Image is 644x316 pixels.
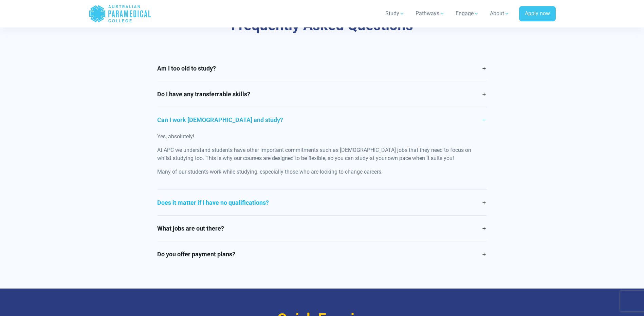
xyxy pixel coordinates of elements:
a: Am I too old to study? [157,56,487,81]
a: Study [381,4,409,23]
a: What jobs are out there? [157,216,487,241]
a: Can I work [DEMOGRAPHIC_DATA] and study? [157,107,487,133]
p: At APC we understand students have other important commitments such as [DEMOGRAPHIC_DATA] jobs th... [157,146,487,162]
a: Pathways [411,4,449,23]
a: About [486,4,514,23]
p: Many of our students work while studying, especially those who are looking to change careers. [157,168,487,176]
a: Australian Paramedical College [89,3,151,25]
a: Do you offer payment plans? [157,241,487,267]
a: Engage [452,4,483,23]
a: Do I have any transferrable skills? [157,81,487,107]
a: Does it matter if I have no qualifications? [157,190,487,215]
a: Apply now [519,6,556,22]
p: Yes, absolutely! [157,133,487,141]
